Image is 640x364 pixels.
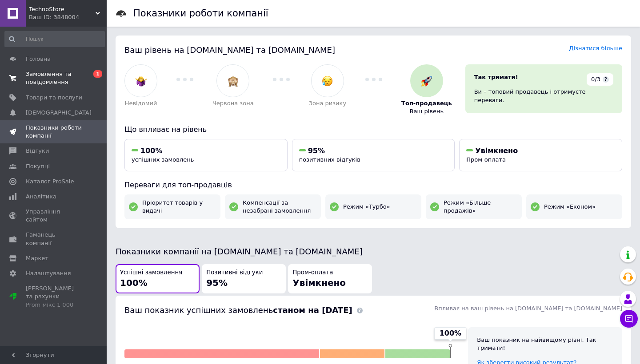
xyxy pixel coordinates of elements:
span: Увімкнено [292,277,346,288]
span: Замовлення та повідомлення [26,70,82,86]
span: Позитивні відгуки [206,269,263,277]
span: TechnoStore [29,5,96,13]
b: станом на [DATE] [273,305,352,315]
span: 95% [206,277,228,288]
span: Увімкнено [475,146,518,155]
span: Впливає на ваш рівень на [DOMAIN_NAME] та [DOMAIN_NAME] [434,305,622,312]
h1: Показники роботи компанії [133,8,268,19]
button: Пром-оплатаУвімкнено [288,264,372,294]
span: Налаштування [26,269,71,277]
span: Аналітика [26,193,56,201]
span: Що впливає на рівень [124,125,207,134]
span: Режим «Економ» [544,203,596,211]
span: Управління сайтом [26,208,82,224]
span: Ваш показник успішних замовлень [124,305,352,315]
span: Пром-оплата [466,156,506,163]
span: Товари та послуги [26,94,82,102]
img: :disappointed_relieved: [322,75,333,87]
button: Успішні замовлення100% [116,264,200,294]
span: 100% [440,328,461,338]
span: Маркет [26,254,48,262]
img: :see_no_evil: [228,75,239,87]
span: 95% [308,146,325,155]
span: Компенсації за незабрані замовлення [243,199,316,215]
span: Головна [26,55,51,63]
span: успішних замовлень [132,156,194,163]
span: 1 [93,70,102,78]
span: Червона зона [212,99,254,107]
button: 95%позитивних відгуків [292,139,455,171]
span: [PERSON_NAME] та рахунки [26,285,82,309]
span: [DEMOGRAPHIC_DATA] [26,109,92,117]
img: :rocket: [421,75,432,87]
span: Покупці [26,162,50,170]
span: 100% [120,277,148,288]
button: Позитивні відгуки95% [202,264,286,294]
span: Режим «Турбо» [343,203,390,211]
span: Режим «Більше продажів» [444,199,517,215]
span: Каталог ProSale [26,178,74,186]
span: Пром-оплата [292,269,333,277]
button: УвімкненоПром-оплата [459,139,622,171]
input: Пошук [4,31,105,47]
span: Ваш рівень на [DOMAIN_NAME] та [DOMAIN_NAME] [124,45,335,55]
span: позитивних відгуків [299,156,360,163]
span: Успішні замовлення [120,269,182,277]
span: Ваш рівень [410,107,444,115]
span: Пріоритет товарів у видачі [142,199,216,215]
a: Дізнатися більше [569,45,622,51]
span: Переваги для топ-продавців [124,181,232,189]
div: Ваш ID: 3848004 [29,13,107,21]
span: 100% [140,146,162,155]
span: Так тримати! [474,74,518,80]
span: Відгуки [26,147,49,155]
img: :woman-shrugging: [136,75,147,87]
span: Показники роботи компанії [26,124,82,140]
div: 0/3 [587,73,613,86]
span: ? [603,76,609,83]
span: Показники компанії на [DOMAIN_NAME] та [DOMAIN_NAME] [116,247,363,256]
span: Гаманець компанії [26,231,82,247]
div: Prom мікс 1 000 [26,301,82,309]
button: Чат з покупцем [620,310,638,328]
button: 100%успішних замовлень [124,139,288,171]
span: Топ-продавець [401,99,452,107]
div: Ваш показник на найвищому рівні. Так тримати! [477,336,613,352]
div: Ви – топовий продавець і отримуєте переваги. [474,88,613,104]
span: Невідомий [125,99,157,107]
span: Зона ризику [309,99,347,107]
